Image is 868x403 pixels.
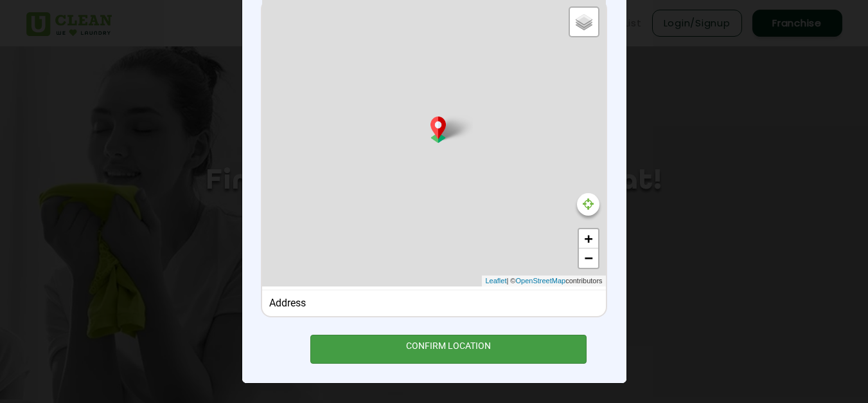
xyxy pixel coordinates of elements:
a: Leaflet [485,276,506,286]
a: Zoom in [579,229,598,248]
div: CONFIRM LOCATION [310,335,587,364]
div: | © contributors [482,276,605,286]
div: Address [269,297,599,309]
a: Layers [570,8,598,36]
a: Zoom out [579,248,598,268]
a: OpenStreetMap [515,276,565,286]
